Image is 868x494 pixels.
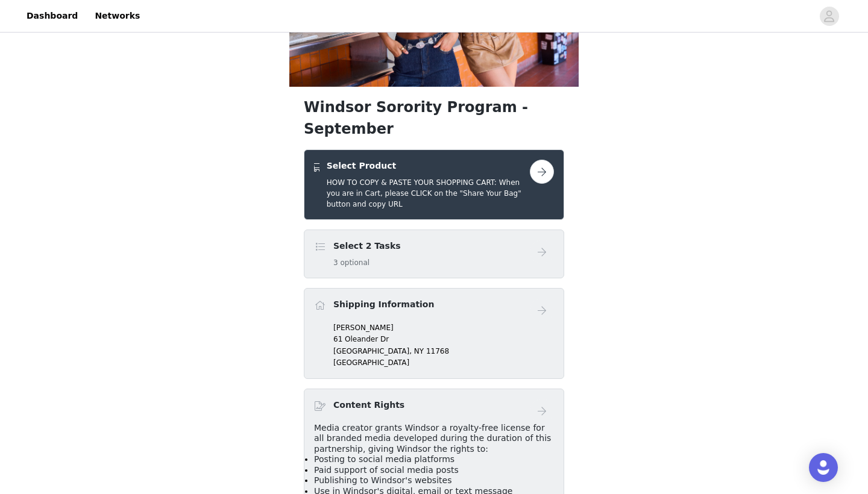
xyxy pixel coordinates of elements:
[426,347,449,355] span: 11768
[314,423,551,454] span: Media creator grants Windsor a royalty-free license for all branded media developed during the du...
[304,288,564,379] div: Shipping Information
[327,160,530,172] h4: Select Product
[304,96,564,140] h1: Windsor Sorority Program - September
[414,347,424,355] span: NY
[304,149,564,220] div: Select Product
[333,298,434,311] h4: Shipping Information
[333,347,412,355] span: [GEOGRAPHIC_DATA],
[823,7,835,26] div: avatar
[314,454,454,464] span: Posting to social media platforms
[87,2,147,30] a: Networks
[314,475,451,485] span: Publishing to Windsor's websites
[333,399,404,411] h4: Content Rights
[304,230,564,278] div: Select 2 Tasks
[333,322,554,333] p: [PERSON_NAME]
[327,177,530,210] h5: HOW TO COPY & PASTE YOUR SHOPPING CART: When you are in Cart, please CLICK on the "Share Your Bag...
[333,240,401,252] h4: Select 2 Tasks
[333,357,554,368] p: [GEOGRAPHIC_DATA]
[314,465,459,475] span: Paid support of social media posts
[19,2,85,30] a: Dashboard
[809,453,838,482] div: Open Intercom Messenger
[333,257,401,268] h5: 3 optional
[333,334,554,345] p: 61 Oleander Dr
